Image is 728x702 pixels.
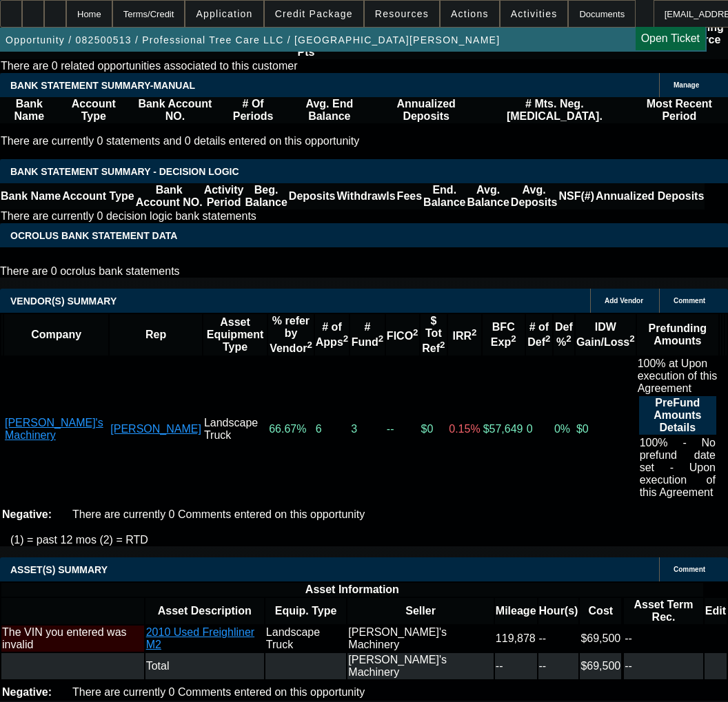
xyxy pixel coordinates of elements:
[555,321,573,348] b: Def %
[478,97,631,123] th: # Mts. Neg. [MEDICAL_DATA].
[396,183,423,209] th: Fees
[448,357,481,502] td: 0.15%
[31,329,81,340] b: Company
[315,357,349,502] td: 6
[413,327,418,338] sup: 2
[268,357,314,502] td: 66.67%
[576,321,635,348] b: IDW Gain/Loss
[595,183,705,209] th: Annualized Deposits
[2,686,52,698] b: Negative:
[288,183,336,209] th: Deposits
[558,183,595,209] th: NSF(#)
[576,357,636,502] td: $0
[631,97,728,123] th: Most Recent Period
[207,316,264,353] b: Asset Equipment Type
[452,330,476,342] b: IRR
[451,8,489,19] span: Actions
[270,315,312,354] b: % refer by Vendor
[203,183,245,209] th: Activity Period
[624,626,702,652] td: --
[466,183,509,209] th: Avg. Balance
[196,8,252,19] span: Application
[135,183,203,209] th: Bank Account NO.
[375,8,429,19] span: Resources
[10,296,117,307] span: VENDOR(S) SUMMARY
[423,183,466,209] th: End. Balance
[624,653,702,679] td: --
[545,333,550,344] sup: 2
[5,417,103,441] a: [PERSON_NAME]'s Machinery
[244,183,287,209] th: Beg. Balance
[2,626,143,651] div: The VIN you entered was invalid
[636,27,705,50] a: Open Ticket
[527,321,550,348] b: # of Def
[10,230,177,241] span: OCROLUS BANK STATEMENT DATA
[705,598,727,624] th: Edit
[1,135,727,147] p: There are currently 0 statements and 0 details entered on this opportunity
[440,340,445,350] sup: 2
[352,321,384,348] b: # Fund
[285,97,374,123] th: Avg. End Balance
[510,183,558,209] th: Avg. Deposits
[605,297,643,304] span: Add Vendor
[511,333,516,344] sup: 2
[145,329,166,340] b: Rep
[10,80,195,91] span: BANK STATEMENT SUMMARY-MANUAL
[265,1,363,27] button: Credit Package
[221,97,285,123] th: # Of Periods
[61,183,135,209] th: Account Type
[501,1,568,27] button: Activities
[10,166,239,177] span: Bank Statement Summary - Decision Logic
[2,508,52,520] b: Negative:
[421,357,447,502] td: $0
[146,660,263,672] div: Total
[265,626,347,652] td: Landscape Truck
[158,605,252,617] b: Asset Description
[580,626,621,652] td: $69,500
[441,1,499,27] button: Actions
[495,653,537,679] td: --
[638,358,718,501] div: 100% at Upon execution of this Agreement
[649,322,707,347] b: Prefunding Amounts
[624,598,702,624] th: Asset Term Recommendation
[495,626,537,652] td: 119,878
[580,653,621,679] td: $69,500
[674,566,705,573] span: Comment
[347,626,494,652] td: [PERSON_NAME]'s Machinery
[566,333,571,344] sup: 2
[10,564,108,575] span: ASSET(S) SUMMARY
[634,599,694,623] b: Asset Term Rec.
[265,598,347,624] th: Equip. Type
[350,357,385,502] td: 3
[387,330,418,342] b: FICO
[386,357,419,502] td: --
[526,357,552,502] td: 0
[185,1,263,27] button: Application
[59,97,129,123] th: Account Type
[496,605,536,617] b: Mileage
[491,321,516,348] b: BFC Exp
[305,584,399,595] b: Asset Information
[674,81,699,89] span: Manage
[629,333,634,344] sup: 2
[129,97,221,123] th: Bank Account NO.
[538,626,579,652] td: --
[307,340,312,350] sup: 2
[336,183,396,209] th: Withdrawls
[6,34,500,45] span: Opportunity / 082500513 / Professional Tree Care LLC / [GEOGRAPHIC_DATA][PERSON_NAME]
[365,1,439,27] button: Resources
[554,357,574,502] td: 0%
[674,297,705,304] span: Comment
[422,315,445,354] b: $ Tot Ref
[378,333,383,344] sup: 2
[539,605,578,617] b: Hour(s)
[654,397,701,433] b: PreFund Amounts Details
[146,626,254,650] a: 2010 Used Freighliner M2
[483,357,525,502] td: $57,649
[347,653,494,679] td: [PERSON_NAME]'s Machinery
[511,8,558,19] span: Activities
[538,653,579,679] td: --
[589,605,614,617] b: Cost
[472,327,476,338] sup: 2
[374,97,478,123] th: Annualized Deposits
